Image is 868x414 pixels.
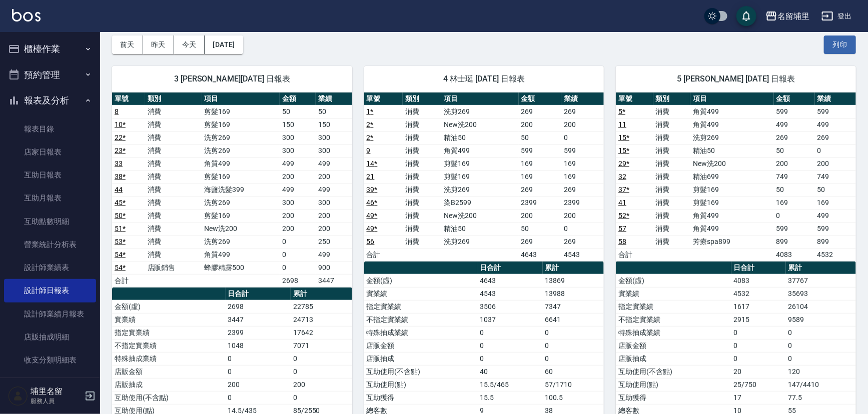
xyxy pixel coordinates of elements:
[145,196,202,209] td: 消費
[112,378,226,391] td: 店販抽成
[815,105,856,118] td: 599
[112,339,226,352] td: 不指定實業績
[280,196,316,209] td: 300
[145,118,202,131] td: 消費
[543,300,604,313] td: 7347
[561,196,604,209] td: 2399
[202,144,280,157] td: 洗剪269
[364,378,478,391] td: 互助使用(點)
[202,183,280,196] td: 海鹽洗髮399
[519,170,561,183] td: 169
[403,209,441,222] td: 消費
[280,261,316,274] td: 0
[202,261,280,274] td: 蜂膠精露500
[519,157,561,170] td: 169
[731,365,786,378] td: 20
[367,146,371,154] a: 9
[441,92,518,105] th: 項目
[364,326,478,339] td: 特殊抽成業績
[31,396,82,405] p: 服務人員
[774,183,815,196] td: 50
[202,235,280,248] td: 洗剪269
[477,352,542,365] td: 0
[4,140,96,163] a: 店家日報表
[280,92,316,105] th: 金額
[403,196,441,209] td: 消費
[815,209,856,222] td: 499
[616,391,731,404] td: 互助獲得
[403,105,441,118] td: 消費
[202,209,280,222] td: 剪髮169
[4,302,96,325] a: 設計師業績月報表
[519,196,561,209] td: 2399
[202,92,280,105] th: 項目
[364,391,478,404] td: 互助獲得
[280,209,316,222] td: 200
[4,375,96,401] button: 客戶管理
[441,144,518,157] td: 角質499
[815,92,856,105] th: 業績
[145,157,202,170] td: 消費
[616,92,653,105] th: 單號
[519,131,561,144] td: 50
[115,107,119,115] a: 8
[112,365,226,378] td: 店販金額
[291,378,352,391] td: 200
[364,274,478,287] td: 金額(虛)
[403,118,441,131] td: 消費
[280,105,316,118] td: 50
[205,35,243,54] button: [DATE]
[441,235,518,248] td: 洗剪269
[202,105,280,118] td: 剪髮169
[316,274,352,287] td: 3447
[226,300,291,313] td: 2698
[774,209,815,222] td: 0
[316,222,352,235] td: 200
[4,348,96,371] a: 收支分類明細表
[202,170,280,183] td: 剪髮169
[316,105,352,118] td: 50
[280,157,316,170] td: 499
[519,248,561,261] td: 4643
[519,118,561,131] td: 200
[815,248,856,261] td: 4532
[280,118,316,131] td: 150
[731,352,786,365] td: 0
[543,365,604,378] td: 60
[364,313,478,326] td: 不指定實業績
[145,209,202,222] td: 消費
[316,261,352,274] td: 900
[441,209,518,222] td: New洗200
[280,222,316,235] td: 200
[115,185,123,193] a: 44
[124,74,340,84] span: 3 [PERSON_NAME][DATE] 日報表
[653,235,691,248] td: 消費
[376,74,592,84] span: 4 林士珽 [DATE] 日報表
[561,144,604,157] td: 599
[112,391,226,404] td: 互助使用(不含點)
[786,261,856,274] th: 累計
[774,131,815,144] td: 269
[477,391,542,404] td: 15.5
[731,300,786,313] td: 1617
[731,261,786,274] th: 日合計
[690,92,773,105] th: 項目
[774,105,815,118] td: 599
[761,6,813,26] button: 名留埔里
[112,313,226,326] td: 實業績
[628,74,844,84] span: 5 [PERSON_NAME] [DATE] 日報表
[690,209,773,222] td: 角質499
[731,274,786,287] td: 4083
[690,105,773,118] td: 角質499
[403,157,441,170] td: 消費
[561,118,604,131] td: 200
[774,248,815,261] td: 4083
[403,144,441,157] td: 消費
[519,105,561,118] td: 269
[815,170,856,183] td: 749
[561,131,604,144] td: 0
[280,131,316,144] td: 300
[690,131,773,144] td: 洗剪269
[774,196,815,209] td: 169
[291,300,352,313] td: 22785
